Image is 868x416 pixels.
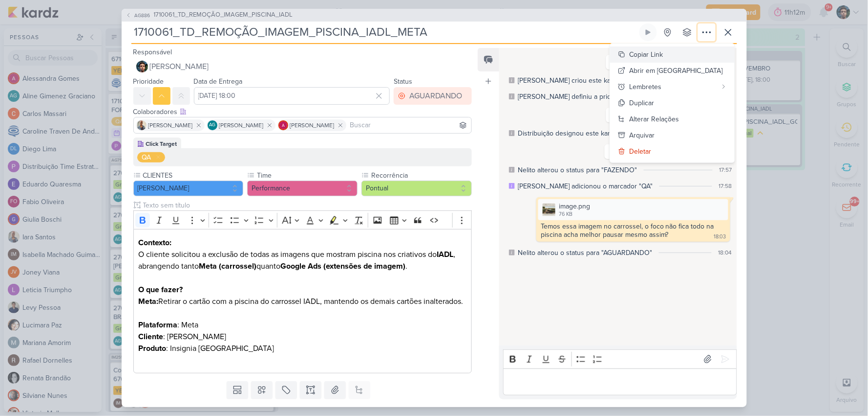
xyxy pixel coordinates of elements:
[518,165,637,175] div: Nelito alterou o status para "FAZENDO"
[348,119,470,131] input: Buscar
[141,200,472,210] input: Texto sem título
[518,248,652,258] div: Nelito alterou o status para "AGUARDANDO"
[138,344,166,353] strong: Produto
[194,77,243,86] label: Data de Entrega
[137,120,147,130] img: Iara Santos
[509,77,515,83] div: Este log é visível à todos no kard
[409,90,462,102] div: AGUARDANDO
[509,183,515,189] div: Este log é visível somente aos membros da sua organização
[219,121,264,130] span: [PERSON_NAME]
[610,79,735,95] button: Lembretes
[518,92,665,102] div: Aline definiu a prioridade para Média
[630,66,723,76] div: Abrir em [GEOGRAPHIC_DATA]
[138,332,163,342] strong: Cliente
[150,61,209,72] span: [PERSON_NAME]
[290,121,335,130] span: [PERSON_NAME]
[209,123,215,128] p: AG
[138,285,183,295] strong: O que fazer?
[148,121,193,130] span: [PERSON_NAME]
[136,61,148,72] img: Nelito Junior
[133,48,172,56] label: Responsável
[630,130,655,140] div: Arquivar
[199,261,256,271] strong: Meta (carrossel)
[630,114,679,124] div: Alterar Relações
[714,233,726,241] div: 18:03
[138,320,177,330] strong: Plataforma
[518,75,617,86] div: Aline criou este kard
[133,181,244,196] button: [PERSON_NAME]
[394,77,412,86] label: Status
[208,120,217,130] div: Aline Gimenez Graciano
[437,250,453,259] strong: IADL
[280,261,405,271] strong: Google Ads (extensões de imagem)
[247,181,358,196] button: Performance
[138,297,158,306] strong: Meta:
[131,23,637,41] input: Kard Sem Título
[509,167,515,173] div: Este log é visível à todos no kard
[133,229,472,373] div: Editor editing area: main
[138,296,466,331] p: Retirar o cartão com a piscina do carrossel IADL, mantendo os demais cartões inalterados. : Meta
[142,152,151,162] div: QA
[538,199,728,220] div: image.png
[719,248,732,257] div: 18:04
[394,87,472,105] button: AGUARDANDO
[138,343,466,366] p: : Insignia [GEOGRAPHIC_DATA]
[610,63,735,79] button: Abrir em [GEOGRAPHIC_DATA]
[142,170,244,181] label: CLIENTES
[559,210,590,218] div: 76 KB
[630,49,663,60] div: Copiar Link
[509,250,515,255] div: Este log é visível à todos no kard
[518,181,653,191] div: Nelito adicionou o marcador "QA"
[503,349,737,369] div: Editor toolbar
[370,170,472,181] label: Recorrência
[256,170,358,181] label: Time
[720,165,732,174] div: 17:57
[610,111,735,127] button: Alterar Relações
[719,182,732,190] div: 17:58
[541,222,716,239] div: Temos essa imagem no carrossel, o foco não fica todo na piscina acha melhor pausar mesmo assim?
[610,143,735,160] button: Deletar
[194,87,390,105] input: Select a date
[630,146,652,157] div: Deletar
[133,107,472,117] div: Colaboradores
[610,46,735,63] button: Copiar Link
[559,201,590,211] div: image.png
[644,28,652,36] div: Ligar relógio
[503,369,737,395] div: Editor editing area: main
[610,95,735,111] button: Duplicar
[138,331,466,343] p: : [PERSON_NAME]
[146,139,177,148] div: Click Target
[610,127,735,143] button: Arquivar
[138,238,171,248] strong: Contexto:
[630,82,717,92] div: Lembretes
[542,203,556,216] img: HLX39DZeSWjtQ6HaGQdqktEgxksfZ1sAju6EKPnI.png
[509,130,515,136] div: Este log é visível à todos no kard
[133,77,164,86] label: Prioridade
[518,128,639,139] div: Distribuição designou este kard a Nelito
[278,120,288,130] img: Alessandra Gomes
[509,93,515,99] div: Este log é visível à todos no kard
[133,210,472,230] div: Editor toolbar
[361,181,472,196] button: Pontual
[630,98,655,108] div: Duplicar
[133,58,472,75] button: [PERSON_NAME]
[138,237,466,284] p: O cliente solicitou a exclusão de todas as imagens que mostram piscina nos criativos do , abrange...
